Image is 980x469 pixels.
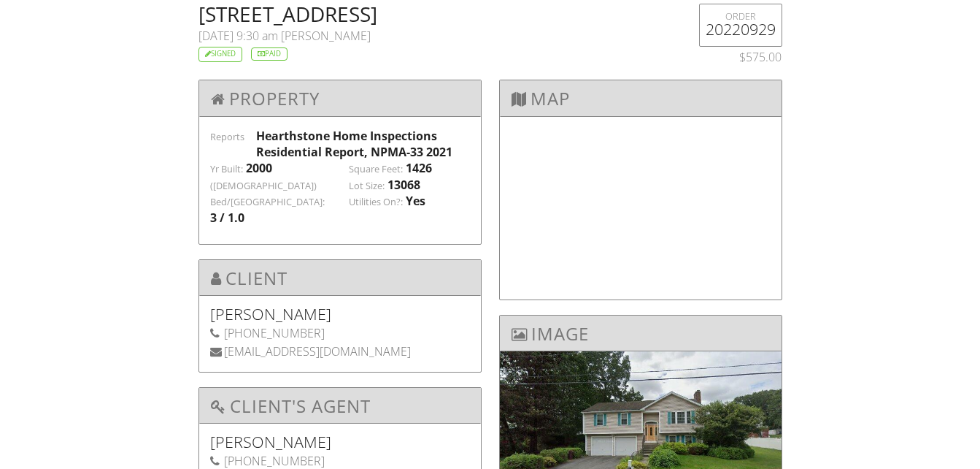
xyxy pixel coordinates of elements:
[706,10,776,22] div: ORDER
[246,160,272,176] div: 2000
[210,130,244,143] label: Reports
[210,435,470,449] h5: [PERSON_NAME]
[210,307,470,321] h5: [PERSON_NAME]
[500,80,782,116] h3: Map
[281,28,371,44] span: [PERSON_NAME]
[349,180,385,193] label: Lot Size:
[699,49,782,65] div: $575.00
[387,177,420,193] div: 13068
[210,210,244,226] div: 3 / 1.0
[251,47,288,61] div: Paid
[349,196,403,209] label: Utilities On?:
[706,22,776,37] h5: 20220929
[198,28,278,44] span: [DATE] 9:30 am
[199,260,481,296] h3: Client
[349,163,403,176] label: Square Feet:
[199,388,481,424] h3: Client's Agent
[406,193,425,209] div: Yes
[210,196,325,209] label: Bed/[GEOGRAPHIC_DATA]:
[210,163,243,176] label: Yr Built:
[210,343,470,359] div: [EMAIL_ADDRESS][DOMAIN_NAME]
[500,316,782,351] h3: Image
[199,80,481,116] h3: Property
[210,180,317,193] label: ([DEMOGRAPHIC_DATA])
[198,47,242,62] div: Signed
[406,160,432,176] div: 1426
[198,4,682,24] h2: [STREET_ADDRESS]
[210,325,470,341] div: [PHONE_NUMBER]
[210,453,470,469] div: [PHONE_NUMBER]
[256,128,470,161] div: Hearthstone Home Inspections Residential Report, NPMA-33 2021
